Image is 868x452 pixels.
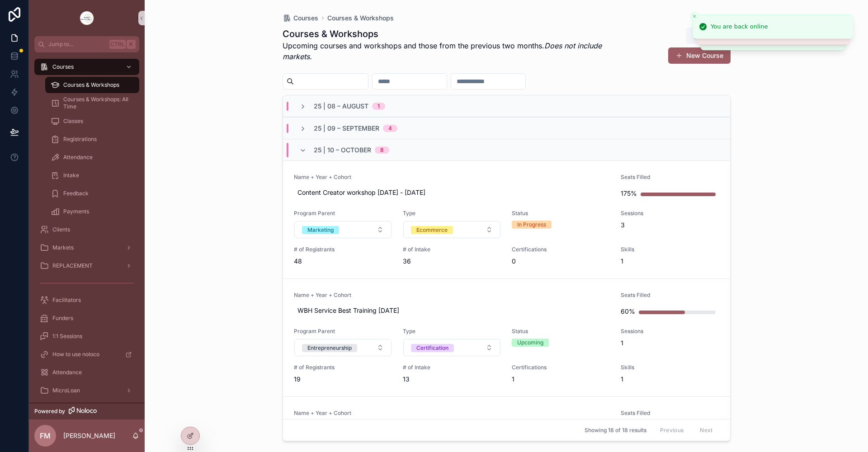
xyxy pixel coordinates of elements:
span: REPLACEMENT [52,262,93,269]
span: 1 [621,257,719,266]
span: 25 | 08 – August [314,102,368,111]
div: 8 [380,146,384,154]
a: Feedback [45,185,139,202]
span: Program Parent [294,210,392,217]
span: Sessions [621,328,719,335]
a: Name + Year + CohortContent Creator workshop [DATE] - [DATE]Seats Filled175%Program ParentSelect ... [283,160,730,278]
span: # of Registrants [294,364,392,371]
span: Classes [63,118,83,125]
span: How to use noloco [52,351,99,358]
a: How to use noloco [34,346,139,363]
p: Upcoming courses and workshops and those from the previous two months. [283,40,618,62]
span: Skills [621,364,719,371]
button: Select Button [294,339,392,356]
span: 3 [621,221,719,230]
div: 4 [388,125,392,132]
span: Seats Filled [621,410,719,417]
a: MicroLoan [34,382,139,399]
span: 1:1 Sessions [52,333,82,340]
span: Name + Year + Cohort [294,174,610,181]
button: Select Button [294,221,392,238]
a: 1:1 Sessions [34,328,139,344]
span: 25 | 10 – October [314,146,371,155]
span: 1 [621,339,719,348]
span: Name + Year + Cohort [294,292,610,299]
span: Certifications [512,364,610,371]
span: Courses & Workshops [63,81,119,89]
p: [PERSON_NAME] [63,431,115,440]
span: Status [512,328,610,335]
span: Showing 18 of 18 results [585,427,646,434]
span: 1 [512,375,610,384]
button: New Course [668,47,731,64]
div: 60% [621,302,635,320]
a: Courses & Workshops [45,77,139,93]
span: Type [403,210,501,217]
button: Close toast [690,12,699,21]
span: Attendance [63,154,93,161]
span: 13 [403,375,501,384]
a: Funders [34,310,139,326]
span: Status [512,210,610,217]
img: App logo [80,11,94,25]
span: Certifications [512,246,610,253]
span: 25 | 09 – September [314,124,379,133]
div: Marketing [307,226,334,234]
span: Intake [63,172,79,179]
div: In Progress [517,221,546,229]
a: Registrations [45,131,139,147]
a: Powered by [29,403,145,419]
button: Select Button [403,339,500,356]
span: # of Intake [403,246,501,253]
span: 19 [294,375,392,384]
span: Ctrl [109,40,126,49]
a: Courses & Workshops [327,14,394,23]
span: 0 [512,257,610,266]
a: Intake [45,167,139,184]
span: FM [40,430,51,441]
div: Entrepreneurship [307,344,352,352]
a: Attendance [45,149,139,165]
span: Attendance [52,369,82,376]
span: Clients [52,226,70,233]
span: Feedback [63,190,89,197]
span: Name + Year + Cohort [294,410,610,417]
em: Does not include markets. [283,41,602,61]
span: 48 [294,257,392,266]
span: Skills [621,246,719,253]
a: Clients [34,221,139,238]
a: Classes [45,113,139,129]
span: 36 [403,257,501,266]
div: 175% [621,184,637,202]
span: Courses [52,63,74,71]
span: Facilitators [52,297,81,304]
button: Jump to...CtrlK [34,36,139,52]
span: Markets [52,244,74,251]
button: Export [686,28,731,44]
a: Attendance [34,364,139,381]
div: 1 [377,103,380,110]
span: # of Intake [403,364,501,371]
span: Jump to... [48,41,106,48]
a: Courses [283,14,318,23]
span: MicroLoan [52,387,80,394]
a: Facilitators [34,292,139,308]
div: Upcoming [517,339,543,347]
div: Ecommerce [416,226,448,234]
h1: Courses & Workshops [283,28,618,40]
div: You are back online [711,22,768,31]
span: Powered by [34,408,65,415]
a: Courses & Workshops: All Time [45,95,139,111]
a: Markets [34,240,139,256]
span: Sessions [621,210,719,217]
span: Courses [293,14,318,23]
span: # of Registrants [294,246,392,253]
button: Select Button [403,221,500,238]
span: Funders [52,315,73,322]
div: scrollable content [29,52,145,403]
span: Seats Filled [621,174,719,181]
span: Courses & Workshops: All Time [63,96,130,110]
span: Seats Filled [621,292,719,299]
